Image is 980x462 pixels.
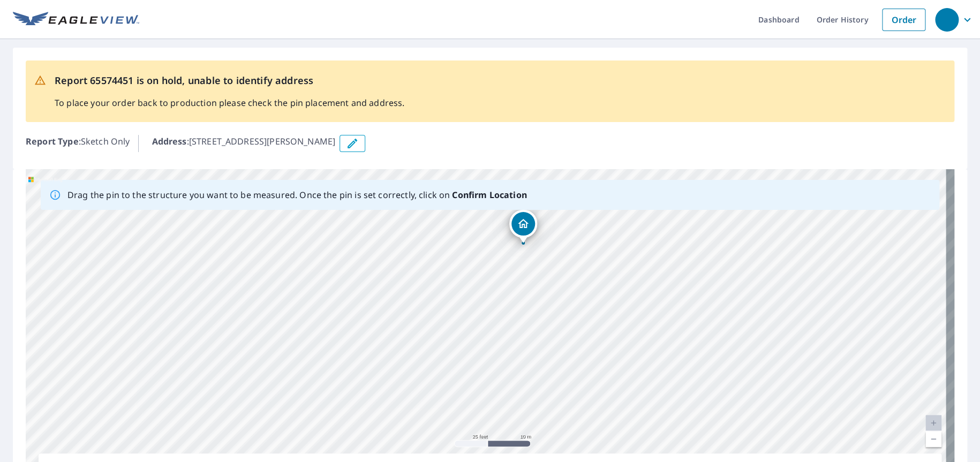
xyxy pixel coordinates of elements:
b: Address [152,135,186,147]
p: Report 65574451 is on hold, unable to identify address [55,73,404,88]
div: Dropped pin, building 1, Residential property, 6812 Randol Mill Rd Fort Worth, TX 76120 [509,210,537,243]
a: Current Level 20, Zoom Out [925,431,941,447]
p: : [STREET_ADDRESS][PERSON_NAME] [152,135,335,152]
a: Order [882,9,925,31]
b: Confirm Location [452,189,526,201]
p: To place your order back to production please check the pin placement and address. [55,96,404,109]
p: : Sketch Only [26,135,130,152]
b: Report Type [26,135,79,147]
p: Drag the pin to the structure you want to be measured. Once the pin is set correctly, click on [67,188,527,201]
img: EV Logo [13,12,139,28]
a: Current Level 20, Zoom In Disabled [925,415,941,431]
